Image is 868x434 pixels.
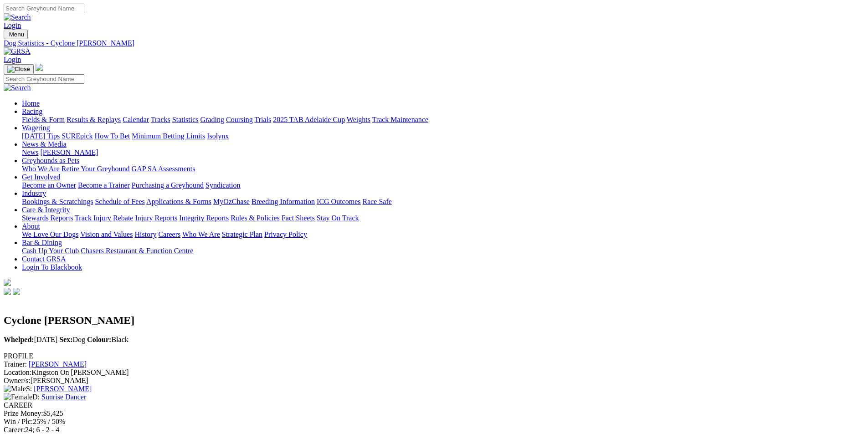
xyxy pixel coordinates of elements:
[226,116,253,123] a: Coursing
[151,116,170,123] a: Tracks
[41,393,86,401] a: Sunrise Dancer
[205,181,240,189] a: Syndication
[4,84,31,92] img: Search
[62,132,92,140] a: SUREpick
[4,385,32,393] span: S:
[200,116,224,123] a: Grading
[252,198,315,205] a: Breeding Information
[347,116,370,123] a: Weights
[4,64,34,74] button: Toggle navigation
[4,336,34,343] b: Whelped:
[40,148,98,156] a: [PERSON_NAME]
[29,360,87,368] a: [PERSON_NAME]
[36,64,43,71] img: logo-grsa-white.png
[4,418,33,425] span: Win / Plc:
[22,148,38,156] a: News
[81,247,193,255] a: Chasers Restaurant & Function Centre
[75,214,133,222] a: Track Injury Rebate
[317,214,359,222] a: Stay On Track
[213,198,250,205] a: MyOzChase
[22,198,93,205] a: Bookings & Scratchings
[135,214,177,222] a: Injury Reports
[372,116,428,123] a: Track Maintenance
[22,239,62,246] a: Bar & Dining
[22,255,66,263] a: Contact GRSA
[4,39,864,47] a: Dog Statistics - Cyclone [PERSON_NAME]
[4,393,32,401] img: Female
[22,247,79,255] a: Cash Up Your Club
[22,132,60,140] a: [DATE] Tips
[146,198,211,205] a: Applications & Forms
[182,230,220,238] a: Who We Are
[22,107,42,115] a: Racing
[22,206,70,214] a: Care & Integrity
[4,279,11,286] img: logo-grsa-white.png
[4,377,864,385] div: [PERSON_NAME]
[22,157,79,164] a: Greyhounds as Pets
[158,230,180,238] a: Careers
[172,116,199,123] a: Statistics
[4,4,84,13] input: Search
[317,198,360,205] a: ICG Outcomes
[132,165,195,173] a: GAP SA Assessments
[4,401,864,409] div: CAREER
[4,288,11,295] img: facebook.svg
[4,393,40,401] span: D:
[273,116,345,123] a: 2025 TAB Adelaide Cup
[62,165,130,173] a: Retire Your Greyhound
[59,336,85,343] span: Dog
[254,116,271,123] a: Trials
[22,124,50,132] a: Wagering
[80,230,133,238] a: Vision and Values
[4,56,21,63] a: Login
[4,360,27,368] span: Trainer:
[4,336,57,343] span: [DATE]
[22,116,864,124] div: Racing
[362,198,391,205] a: Race Safe
[22,99,40,107] a: Home
[4,418,864,426] div: 25% / 50%
[87,336,128,343] span: Black
[4,409,43,417] span: Prize Money:
[4,377,31,384] span: Owner/s:
[132,181,204,189] a: Purchasing a Greyhound
[22,230,78,238] a: We Love Our Dogs
[22,189,46,197] a: Industry
[4,368,31,376] span: Location:
[22,165,864,173] div: Greyhounds as Pets
[22,148,864,157] div: News & Media
[123,116,149,123] a: Calendar
[34,385,92,393] a: [PERSON_NAME]
[87,336,111,343] b: Colour:
[4,30,28,39] button: Toggle navigation
[4,21,21,29] a: Login
[59,336,72,343] b: Sex:
[22,173,60,181] a: Get Involved
[4,426,25,434] span: Career:
[95,198,144,205] a: Schedule of Fees
[22,263,82,271] a: Login To Blackbook
[22,214,864,222] div: Care & Integrity
[207,132,229,140] a: Isolynx
[95,132,130,140] a: How To Bet
[4,409,864,418] div: $5,425
[22,247,864,255] div: Bar & Dining
[22,140,67,148] a: News & Media
[4,74,84,84] input: Search
[264,230,307,238] a: Privacy Policy
[67,116,121,123] a: Results & Replays
[134,230,156,238] a: History
[22,222,40,230] a: About
[4,426,864,434] div: 24; 6 - 2 - 4
[22,181,864,189] div: Get Involved
[22,116,65,123] a: Fields & Form
[13,288,20,295] img: twitter.svg
[179,214,229,222] a: Integrity Reports
[4,314,864,327] h2: Cyclone [PERSON_NAME]
[282,214,315,222] a: Fact Sheets
[4,47,31,56] img: GRSA
[231,214,280,222] a: Rules & Policies
[22,198,864,206] div: Industry
[4,368,864,377] div: Kingston On [PERSON_NAME]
